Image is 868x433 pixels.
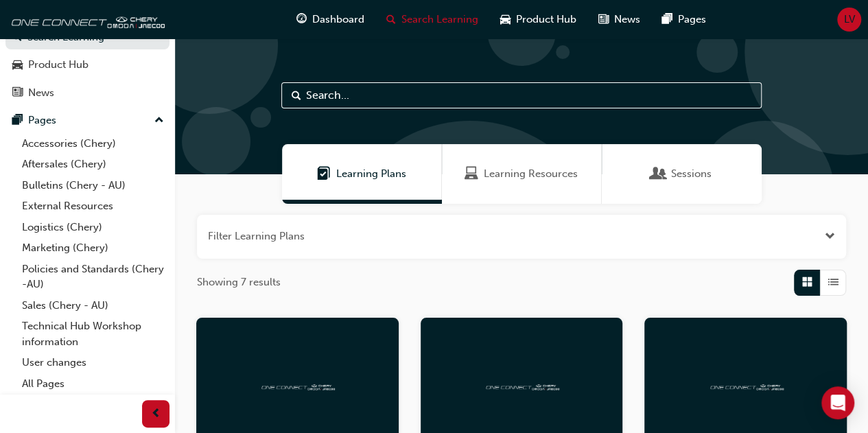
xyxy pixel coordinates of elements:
[16,175,169,196] a: Bulletins (Chery - AU)
[598,11,609,28] span: news-icon
[285,5,375,34] a: guage-iconDashboard
[16,352,169,373] a: User changes
[671,166,712,182] span: Sessions
[484,166,578,182] span: Learning Resources
[401,12,478,27] span: Search Learning
[587,5,651,34] a: news-iconNews
[16,196,169,217] a: External Resources
[678,12,706,27] span: Pages
[197,274,281,290] span: Showing 7 results
[837,8,861,32] button: LV
[12,115,23,127] span: pages-icon
[12,87,23,100] span: news-icon
[442,144,602,204] a: Learning ResourcesLearning Resources
[16,237,169,259] a: Marketing (Chery)
[16,316,169,352] a: Technical Hub Workshop information
[375,5,489,34] a: search-iconSearch Learning
[282,144,442,204] a: Learning PlansLearning Plans
[16,133,169,154] a: Accessories (Chery)
[825,229,835,244] button: Open the filter
[844,12,855,27] span: LV
[500,11,511,28] span: car-icon
[651,5,717,34] a: pages-iconPages
[292,88,301,104] span: Search
[516,12,576,27] span: Product Hub
[614,12,640,27] span: News
[5,108,169,133] button: Pages
[7,5,165,33] img: oneconnect
[652,166,666,182] span: Sessions
[296,11,307,28] span: guage-icon
[662,11,672,28] span: pages-icon
[259,379,335,392] img: oneconnect
[821,386,854,419] div: Open Intercom Messenger
[281,82,762,108] input: Search...
[28,113,56,128] div: Pages
[336,166,406,182] span: Learning Plans
[484,379,559,392] img: oneconnect
[16,373,169,395] a: All Pages
[16,217,169,238] a: Logistics (Chery)
[28,57,89,73] div: Product Hub
[465,166,478,182] span: Learning Resources
[489,5,587,34] a: car-iconProduct Hub
[5,80,169,106] a: News
[28,85,54,101] div: News
[154,112,164,130] span: up-icon
[312,12,364,27] span: Dashboard
[802,274,812,290] span: Grid
[16,259,169,295] a: Policies and Standards (Chery -AU)
[386,11,396,28] span: search-icon
[317,166,331,182] span: Learning Plans
[16,154,169,175] a: Aftersales (Chery)
[12,59,23,71] span: car-icon
[5,52,169,78] a: Product Hub
[602,144,762,204] a: SessionsSessions
[828,274,838,290] span: List
[708,379,784,392] img: oneconnect
[151,406,161,423] span: prev-icon
[16,295,169,316] a: Sales (Chery - AU)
